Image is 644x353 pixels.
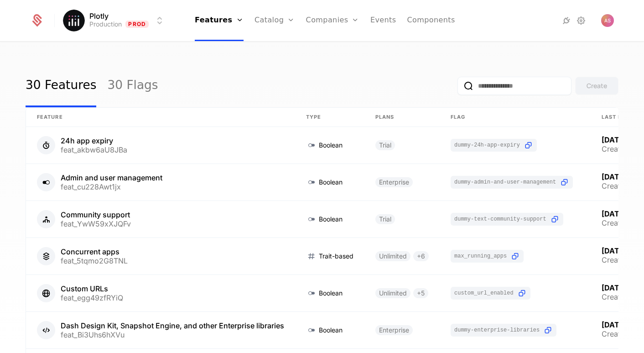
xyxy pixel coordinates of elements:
a: Integrations [561,15,572,26]
span: Prod [125,21,149,28]
span: Plotly [89,12,109,20]
div: Create [587,81,607,90]
button: Create [575,77,618,95]
button: Select environment [66,11,165,31]
a: 30 Flags [107,64,158,107]
div: Production [89,20,122,29]
button: Open user button [601,14,614,27]
th: Type [295,108,364,127]
img: Plotly [63,10,85,32]
th: Feature [26,108,295,127]
a: 30 Features [26,64,96,107]
a: Settings [576,15,587,26]
th: Flag [440,108,591,127]
img: Adam Schroeder [601,14,614,27]
th: Plans [364,108,440,127]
